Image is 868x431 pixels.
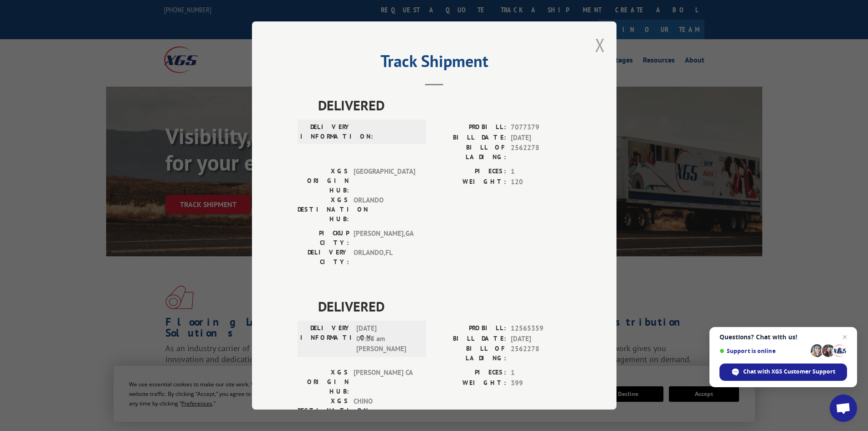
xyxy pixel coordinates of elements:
span: CHINO [354,396,415,425]
label: WEIGHT: [434,177,506,187]
span: Chat with XGS Customer Support [743,368,835,376]
span: DELIVERED [318,296,571,317]
label: XGS DESTINATION HUB: [298,195,349,224]
span: [PERSON_NAME] CA [354,368,415,396]
label: PROBILL: [434,323,506,334]
span: 1 [511,166,571,177]
label: DELIVERY CITY: [298,248,349,267]
span: Close chat [839,332,850,343]
label: BILL OF LADING: [434,344,506,363]
label: WEIGHT: [434,378,506,389]
span: 2562278 [511,344,571,363]
span: 120 [511,177,571,187]
span: 1 [511,368,571,378]
label: BILL DATE: [434,334,506,344]
label: PICKUP CITY: [298,228,349,248]
h2: Track Shipment [298,55,571,72]
label: BILL DATE: [434,133,506,143]
button: Close modal [595,33,605,57]
label: BILL OF LADING: [434,143,506,162]
span: 2562278 [511,143,571,162]
span: [DATE] 09:08 am [PERSON_NAME] [356,323,418,354]
span: ORLANDO , FL [354,248,415,267]
span: [DATE] [511,133,571,143]
div: Chat with XGS Customer Support [719,363,847,381]
label: XGS ORIGIN HUB: [298,166,349,195]
label: DELIVERY INFORMATION: [300,122,352,141]
label: DELIVERY INFORMATION: [300,323,352,354]
label: XGS DESTINATION HUB: [298,396,349,425]
div: Open chat [830,395,857,422]
span: 399 [511,378,571,389]
label: XGS ORIGIN HUB: [298,368,349,396]
span: [GEOGRAPHIC_DATA] [354,166,415,195]
span: 12565359 [511,323,571,334]
span: [PERSON_NAME] , GA [354,228,415,248]
span: Support is online [719,348,807,354]
label: PIECES: [434,368,506,378]
span: 7077379 [511,122,571,133]
span: Questions? Chat with us! [719,333,847,341]
label: PIECES: [434,166,506,177]
span: ORLANDO [354,195,415,224]
span: DELIVERED [318,95,571,115]
label: PROBILL: [434,122,506,133]
span: [DATE] [511,334,571,344]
